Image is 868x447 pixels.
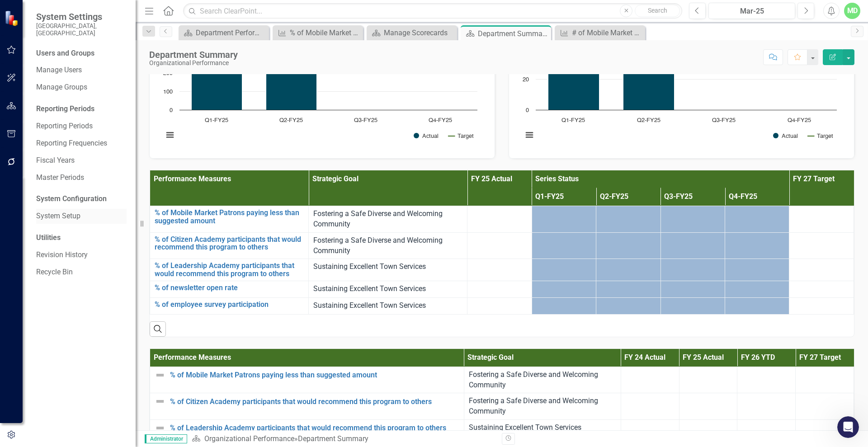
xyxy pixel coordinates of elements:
[170,371,459,379] a: % of Mobile Market Patrons paying less than suggested amount
[196,27,267,38] div: Department Performance
[532,281,596,297] td: Double-Click to Edit
[469,370,598,389] span: Fostering a Safe Diverse and Welcoming Community
[36,121,127,132] a: Reporting Periods
[596,297,660,314] td: Double-Click to Edit
[18,18,96,31] img: logo
[478,28,549,39] div: Department Summary
[156,14,172,31] div: Close
[36,138,127,149] a: Reporting Frequencies
[414,132,439,139] button: Show Actual
[150,367,464,393] td: Double-Click to Edit Right Click for Context Menu
[192,434,495,444] div: »
[40,136,49,146] div: Fin
[532,206,596,233] td: Double-Click to Edit
[9,120,171,153] div: Profile image for FinIf you need any more help with changing the measures displayed for snapshots...
[557,27,643,38] a: # of Mobile Market Patrons served through our Food Security Initiatives
[45,282,90,318] button: Messages
[36,250,127,260] a: Revision History
[155,209,304,225] a: % of Mobile Market Patrons paying less than suggested amount
[36,104,127,114] div: Reporting Periods
[660,259,725,281] td: Double-Click to Edit
[136,282,181,318] button: Help
[19,202,146,212] div: Hey there,
[170,108,173,113] text: 0
[114,14,132,33] img: Profile image for Walter
[354,118,377,123] text: Q3-FY25
[12,305,33,311] span: Home
[155,301,304,309] a: % of employee survey participation
[19,253,151,263] div: ClearPoint Advanced Training
[159,14,486,149] div: Chart. Highcharts interactive chart.
[523,129,536,141] button: View chart menu, Chart
[635,5,680,17] button: Search
[309,206,467,233] td: Double-Click to Edit
[309,259,467,281] td: Double-Click to Edit
[164,129,176,141] button: View chart menu, Chart
[532,259,596,281] td: Double-Click to Edit
[36,211,127,221] a: System Setup
[155,423,165,433] img: Not Defined
[181,27,267,38] a: Department Performance
[36,65,127,75] a: Manage Users
[150,232,309,259] td: Double-Click to Edit Right Click for Context Menu
[18,64,163,80] p: Hi [PERSON_NAME]
[150,393,464,420] td: Double-Click to Edit Right Click for Context Menu
[369,27,455,38] a: Manage Scorecards
[13,266,168,283] div: Automation & Integration - Data Loader
[290,27,361,38] div: % of Mobile Market Patrons paying less than suggested amount
[155,396,165,407] img: Not Defined
[469,423,581,432] span: Sustaining Excellent Town Services
[150,297,309,314] td: Double-Click to Edit Right Click for Context Menu
[52,305,84,311] span: Messages
[523,77,529,83] text: 20
[19,270,151,279] div: Automation & Integration - Data Loader
[808,132,833,139] button: Show Target
[36,233,127,243] div: Utilities
[13,228,168,246] button: Search for help
[104,305,122,311] span: News
[51,136,76,146] div: • [DATE]
[596,259,660,281] td: Double-Click to Edit
[660,232,725,259] td: Double-Click to Edit
[9,158,172,219] div: Product update🚀 ClearPoint Next 5 Release Highlights!Hey there,
[19,232,73,242] span: Search for help
[36,267,127,278] a: Recycle Bin
[19,127,37,146] img: Profile image for Fin
[725,281,789,297] td: Double-Click to Edit
[725,297,789,314] td: Double-Click to Edit
[712,6,792,17] div: Mar-25
[36,48,127,59] div: Users and Groups
[313,236,443,255] span: Fostering a Safe Diverse and Welcoming Community
[532,232,596,259] td: Double-Click to Edit
[150,281,309,297] td: Double-Click to Edit Right Click for Context Menu
[170,398,459,406] a: % of Citizen Academy participants that would recommend this program to others
[155,284,304,292] a: % of newsletter open rate
[660,297,725,314] td: Double-Click to Edit
[150,259,309,281] td: Double-Click to Edit Right Click for Context Menu
[448,132,474,139] button: Show Target
[155,370,165,381] img: Not Defined
[163,89,173,95] text: 100
[149,50,238,60] div: Department Summary
[708,3,795,19] button: Mar-25
[844,3,860,19] button: MD
[275,27,361,38] a: % of Mobile Market Patrons paying less than suggested amount
[526,108,529,113] text: 0
[725,232,789,259] td: Double-Click to Edit
[518,14,845,149] div: Chart. Highcharts interactive chart.
[155,235,304,251] a: % of Citizen Academy participants that would recommend this program to others
[204,434,294,443] a: Organizational Performance
[313,301,426,310] span: Sustaining Excellent Town Services
[159,14,482,149] svg: Interactive chart
[464,420,621,437] td: Double-Click to Edit
[660,281,725,297] td: Double-Click to Edit
[19,166,72,176] div: Product update
[660,206,725,233] td: Double-Click to Edit
[561,118,585,123] text: Q1-FY25
[19,114,162,123] div: Recent message
[4,9,21,27] img: ClearPoint Strategy
[518,14,841,149] svg: Interactive chart
[309,232,467,259] td: Double-Click to Edit
[464,367,621,393] td: Double-Click to Edit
